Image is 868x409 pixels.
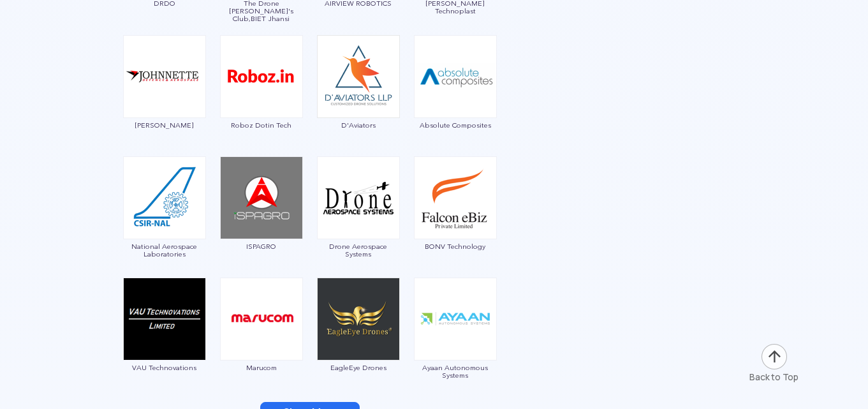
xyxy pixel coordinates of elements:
[122,70,207,129] a: [PERSON_NAME]
[123,156,206,239] img: ic_nationalaerospace.png
[316,70,401,129] a: D'Aviators
[413,313,497,379] a: Ayaan Autonomous Systems
[749,371,798,383] div: Back to Top
[413,121,497,129] span: Absolute Composites
[316,191,401,258] a: Drone Aerospace Systems
[220,156,303,239] img: ic_ispagro.png
[219,242,304,250] span: ISPAGRO
[316,242,401,258] span: Drone Aerospace Systems
[317,35,400,118] img: ic_daviators.png
[219,313,304,371] a: Marucom
[219,121,304,129] span: Roboz Dotin Tech
[123,35,206,118] img: ic_johnnette.png
[122,313,207,371] a: VAU Technovations
[760,343,788,371] img: ic_arrow-up.png
[317,278,400,361] img: ic_eagleeye.png
[219,364,304,371] span: Marucom
[413,364,497,379] span: Ayaan Autonomous Systems
[317,156,400,239] img: ic_droneaerospace.png
[220,278,303,361] img: img_marucom.png
[220,35,303,118] img: img_roboz.png
[316,364,401,371] span: EagleEye Drones
[413,191,497,250] a: BONV Technology
[122,242,207,258] span: National Aerospace Laboratories
[414,278,497,361] img: img_ayaan.png
[316,121,401,129] span: D'Aviators
[316,313,401,371] a: EagleEye Drones
[123,278,206,361] img: img_vau.png
[414,35,497,118] img: ic_absolutecomposites.png
[413,70,497,129] a: Absolute Composites
[219,70,304,129] a: Roboz Dotin Tech
[413,242,497,250] span: BONV Technology
[122,364,207,371] span: VAU Technovations
[122,121,207,129] span: [PERSON_NAME]
[414,156,497,239] img: ic_bonv.png
[122,191,207,258] a: National Aerospace Laboratories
